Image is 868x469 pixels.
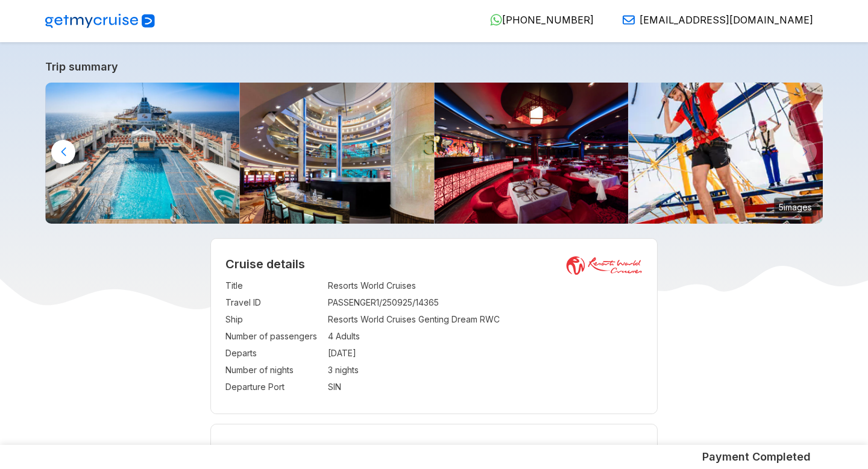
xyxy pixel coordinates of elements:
td: : [322,294,328,311]
td: Resorts World Cruises [328,277,643,294]
td: PASSENGER1/250925/14365 [328,294,643,311]
img: 16.jpg [434,83,629,224]
a: [EMAIL_ADDRESS][DOMAIN_NAME] [613,14,813,26]
td: 3 nights [328,362,643,379]
img: Main-Pool-800x533.jpg [45,83,240,224]
td: 4 Adults [328,328,643,345]
a: [PHONE_NUMBER] [480,14,594,26]
td: Departure Port [225,379,322,395]
img: 1745303172666rope-course-zipline-680734eab8d85.webp [629,83,823,224]
td: Travel ID [225,294,322,311]
h2: Cruise details [225,257,643,271]
small: 5 images [774,198,817,216]
td: : [322,328,328,345]
td: [DATE] [328,345,643,362]
h5: Payment Completed [702,450,811,464]
a: Trip summary [45,60,823,73]
td: Resorts World Cruises Genting Dream RWC [328,311,643,328]
td: Title [225,277,322,294]
span: [EMAIL_ADDRESS][DOMAIN_NAME] [640,14,813,26]
td: Number of nights [225,362,322,379]
img: Email [623,14,635,26]
img: 4.jpg [240,83,435,224]
img: WhatsApp [490,14,502,26]
td: : [322,277,328,294]
span: [PHONE_NUMBER] [502,14,594,26]
td: Ship [225,311,322,328]
h4: Cabin details [225,442,643,457]
td: SIN [328,379,643,395]
td: : [322,362,328,379]
td: Departs [225,345,322,362]
td: : [322,311,328,328]
td: Number of passengers [225,328,322,345]
td: : [322,345,328,362]
td: : [322,379,328,395]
